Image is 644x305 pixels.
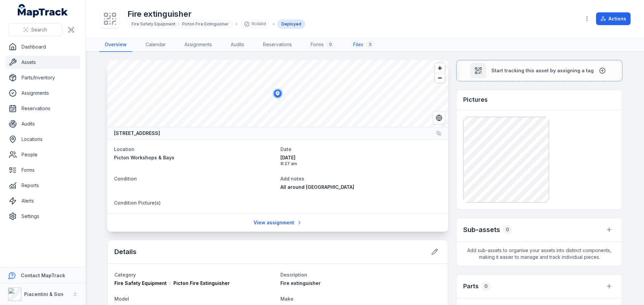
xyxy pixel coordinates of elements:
[5,117,80,131] a: Audits
[127,9,305,19] h1: Fire extinguisher
[114,130,160,137] strong: [STREET_ADDRESS]
[5,179,80,192] a: Reports
[24,291,63,297] strong: Piacentini & Son
[348,38,379,52] a: Files3
[280,154,441,166] time: 28/05/2025, 8:27:03 am
[5,133,80,146] a: Locations
[5,210,80,223] a: Settings
[182,21,229,27] span: Picton Fire Extinguisher
[114,280,167,287] span: Fire Safety Equipment
[173,280,230,287] span: Picton Fire Extinguisher
[114,176,137,181] span: Condition
[5,86,80,100] a: Assignments
[179,38,217,52] a: Assignments
[5,71,80,84] a: Parts/Inventory
[435,73,445,83] button: Zoom out
[21,273,65,278] strong: Contact MapTrack
[463,282,479,291] h3: Parts
[366,41,374,49] div: 3
[114,272,136,278] span: Category
[114,296,129,302] span: Model
[280,280,321,286] span: Fire extinguisher
[140,38,171,52] a: Calendar
[114,146,135,152] span: Location
[18,4,68,17] a: MapTrack
[280,296,293,302] span: Make
[456,60,623,81] button: Start tracking this asset by assigning a tag
[225,38,250,52] a: Audits
[5,148,80,161] a: People
[280,272,307,278] span: Description
[5,194,80,208] a: Alerts
[457,242,622,266] span: Add sub-assets to organise your assets into distinct components, making it easier to manage and t...
[481,282,491,291] div: 0
[5,40,80,54] a: Dashboard
[433,111,445,124] button: Switch to Satellite View
[249,216,307,229] a: View assignment
[435,63,445,73] button: Zoom in
[99,38,132,52] a: Overview
[463,95,488,104] h3: Pictures
[280,146,291,152] span: Date
[114,200,161,206] span: Condition Picture(s)
[114,247,137,256] h2: Details
[280,161,441,166] span: 8:27 am
[280,184,354,190] span: All around [GEOGRAPHIC_DATA]
[326,41,334,49] div: 0
[491,67,594,74] span: Start tracking this asset by assigning a tag
[277,19,305,29] div: Deployed
[107,60,448,127] canvas: Map
[258,38,297,52] a: Reservations
[280,154,441,161] span: [DATE]
[503,225,512,234] div: 0
[5,163,80,177] a: Forms
[5,56,80,69] a: Assets
[596,12,631,25] button: Actions
[8,23,62,36] button: Search
[131,21,175,27] span: Fire Safety Equipment
[114,155,174,160] span: Picton Workshops & Bays
[463,225,500,234] h2: Sub-assets
[5,102,80,115] a: Reservations
[240,19,270,29] div: 0cdabd
[114,154,275,161] a: Picton Workshops & Bays
[31,26,47,33] span: Search
[280,176,304,181] span: Add notes
[305,38,340,52] a: Forms0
